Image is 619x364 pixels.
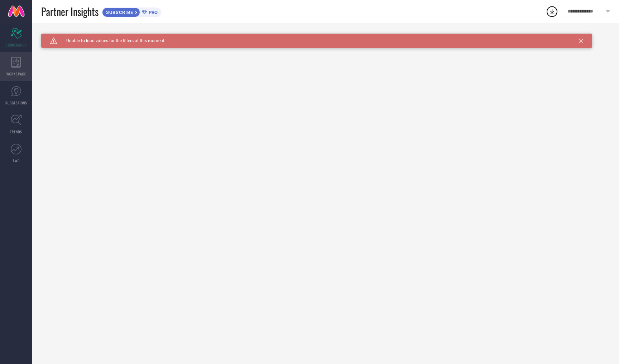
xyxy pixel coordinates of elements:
[5,100,27,105] span: SUGGESTIONS
[10,129,22,134] span: TRENDS
[57,38,165,43] span: Unable to load values for the filters at this moment.
[6,42,27,48] span: SCORECARDS
[102,6,161,17] a: SUBSCRIBEPRO
[147,10,158,15] span: PRO
[6,71,26,77] span: WORKSPACE
[41,34,610,39] div: Unable to load filters at this moment. Please try later.
[546,5,558,18] div: Open download list
[102,10,135,15] span: SUBSCRIBE
[13,158,20,163] span: FWD
[41,4,99,19] span: Partner Insights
